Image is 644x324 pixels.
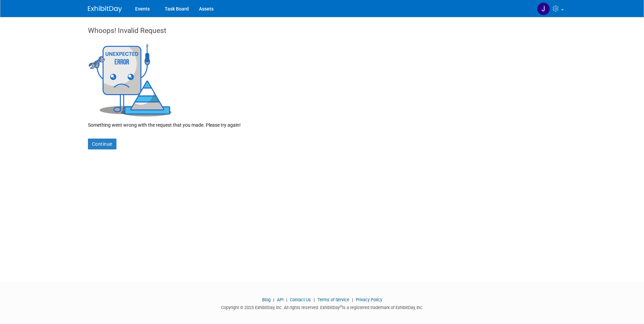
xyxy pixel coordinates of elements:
[272,297,276,302] span: |
[88,6,122,13] img: ExhibitDay
[317,297,349,302] a: Terms of Service
[88,116,556,128] div: Something went wrong with the request that you made. Please try again!
[290,297,311,302] a: Contact Us
[284,297,289,302] span: |
[262,297,271,302] a: Blog
[350,297,355,302] span: |
[537,2,550,15] img: Jimmy Nigh
[340,305,342,308] sup: ®
[88,25,556,42] div: Whoops! Invalid Request
[312,297,316,302] span: |
[88,42,173,116] img: Invalid Request
[277,297,283,302] a: API
[88,139,116,149] a: Continue
[356,297,382,302] a: Privacy Policy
